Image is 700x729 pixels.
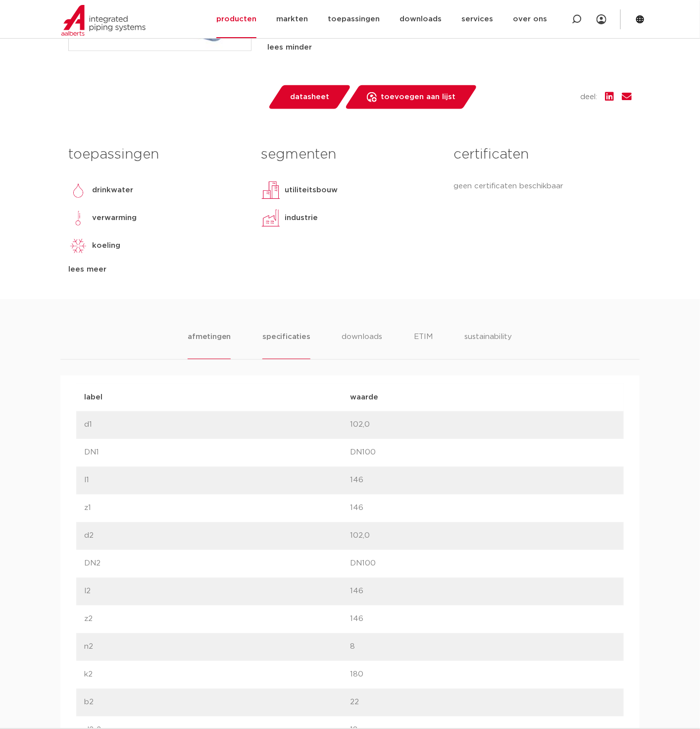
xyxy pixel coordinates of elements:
[465,331,512,359] li: sustainability
[92,212,137,224] p: verwarming
[350,697,616,709] p: 22
[350,586,616,598] p: 146
[84,447,350,459] p: DN1
[68,236,88,256] img: koeling
[84,614,350,625] p: z2
[267,85,351,109] a: datasheet
[84,641,350,653] p: n2
[84,669,350,681] p: k2
[84,586,350,598] p: l2
[68,264,246,276] div: lees meer
[84,419,350,431] p: d1
[84,697,350,709] p: b2
[261,208,281,228] img: industrie
[350,669,616,681] p: 180
[342,331,383,359] li: downloads
[580,91,597,103] span: deel:
[92,240,120,252] p: koeling
[285,212,318,224] p: industrie
[188,331,231,359] li: afmetingen
[68,208,88,228] img: verwarming
[84,530,350,542] p: d2
[267,42,632,54] div: lees minder
[350,614,616,625] p: 146
[68,145,246,165] h3: toepassingen
[290,89,329,105] span: datasheet
[84,392,350,403] p: label
[350,530,616,542] p: 102,0
[84,475,350,487] p: l1
[350,419,616,431] p: 102,0
[285,184,338,196] p: utiliteitsbouw
[261,180,281,200] img: utiliteitsbouw
[68,180,88,200] img: drinkwater
[262,331,310,359] li: specificaties
[350,641,616,653] p: 8
[454,180,632,192] p: geen certificaten beschikbaar
[350,392,616,403] p: waarde
[414,331,433,359] li: ETIM
[350,475,616,487] p: 146
[381,89,455,105] span: toevoegen aan lijst
[84,503,350,514] p: z1
[261,145,439,165] h3: segmenten
[84,558,350,570] p: DN2
[350,558,616,570] p: DN100
[92,184,133,196] p: drinkwater
[350,503,616,514] p: 146
[454,145,632,165] h3: certificaten
[350,447,616,459] p: DN100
